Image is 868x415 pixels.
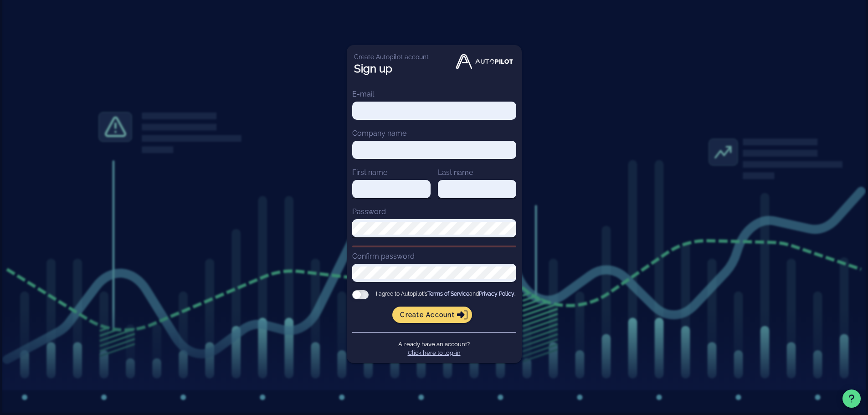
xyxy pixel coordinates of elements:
[352,252,415,261] label: Confirm password
[352,207,386,216] label: Password
[408,349,461,356] a: Click here to log-in
[454,52,514,71] img: Autopilot
[352,168,387,177] label: First name
[376,290,515,299] span: I agree to Autopilot's and .
[842,389,861,408] button: Support
[427,291,469,297] a: Terms of Service
[479,291,514,297] a: Privacy Policy
[352,129,406,138] label: Company name
[354,61,429,76] h1: Sign up
[352,90,374,98] label: E-mail
[400,311,465,319] span: Create account
[438,168,473,177] label: Last name
[352,332,516,358] div: Already have an account?
[354,52,429,61] p: Create Autopilot account
[392,307,472,323] button: Create account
